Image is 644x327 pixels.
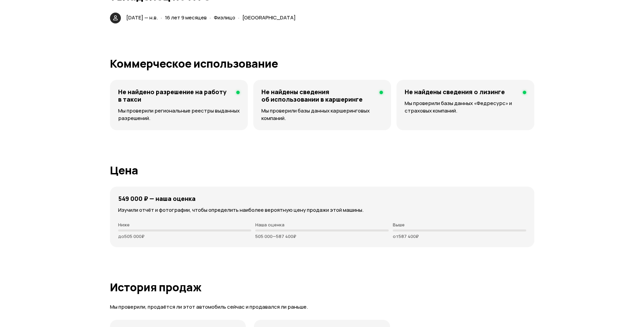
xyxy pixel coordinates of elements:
span: Физлицо [214,14,235,21]
span: 16 лет 9 месяцев [165,14,207,21]
p: Мы проверили региональные реестры выданных разрешений. [118,107,240,122]
span: · [209,12,211,23]
h1: История продаж [110,281,534,293]
p: Выше [393,222,526,227]
p: 505 000 — 587 400 ₽ [255,234,389,239]
p: Изучили отчёт и фотографии, чтобы определить наиболее вероятную цену продажи этой машины. [118,206,526,214]
p: Мы проверили, продаётся ли этот автомобиль сейчас и продавался ли раньше. [110,304,534,311]
span: [DATE] — н.в. [126,14,158,21]
p: от 587 400 ₽ [393,234,526,239]
h4: Не найдено разрешение на работу в такси [118,88,231,103]
span: · [238,12,240,23]
p: Ниже [118,222,252,227]
p: Мы проверили базы данных «Федресурс» и страховых компаний. [405,100,526,115]
h4: Не найдены сведения об использовании в каршеринге [261,88,374,103]
span: · [161,12,162,23]
h1: Коммерческое использование [110,57,534,70]
h4: Не найдены сведения о лизинге [405,88,505,96]
p: Наша оценка [255,222,389,227]
p: до 505 000 ₽ [118,234,252,239]
span: [GEOGRAPHIC_DATA] [242,14,296,21]
h4: 549 000 ₽ — наша оценка [118,195,196,202]
p: Мы проверили базы данных каршеринговых компаний. [261,107,383,122]
h1: Цена [110,164,534,176]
